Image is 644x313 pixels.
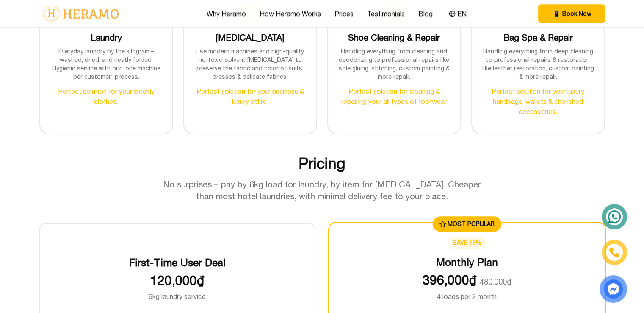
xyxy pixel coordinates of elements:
span: 120,000₫ [150,273,204,288]
a: Why Heramo [207,8,246,19]
button: EN [446,8,469,19]
h3: Shoe Cleaning & Repair [338,32,450,44]
a: Prices [334,8,354,19]
a: Testimonials [367,8,405,19]
p: Handling everything from deep cleaning to professional repairs & restoration like leather restora... [482,47,594,81]
a: phone-icon [603,241,626,264]
h3: First-Time User Deal [54,256,301,269]
span: Book Now [562,9,591,18]
p: Perfect solution for cleaning & repairing your all types of footwear [338,86,450,106]
span: 396,000₫ [423,272,476,287]
p: Handling everything from cleaning and deodorizing to professional repairs like sole gluing, stitc... [338,47,450,81]
a: Blog [418,8,433,19]
div: save 18% [448,237,486,249]
p: No surprises – pay by 6kg load for laundry, by item for [MEDICAL_DATA]. Cheaper than most hotel l... [160,179,485,202]
p: Everyday laundry by the kilogram – washed, dried, and neatly folded. Hygienic service with our 'o... [50,47,162,81]
h2: Pricing [39,155,605,172]
span: 480,000₫ [480,277,511,286]
a: How Heramo Works [260,8,321,19]
div: MOST POPULAR [432,216,501,232]
h3: Laundry [50,32,162,44]
p: 6kg laundry service [54,291,301,302]
button: phone Book Now [538,4,605,23]
h3: Monthly Plan [343,255,591,269]
p: Use modern machines and high-quality, no-toxic-solvent [MEDICAL_DATA] to preserve the fabric and ... [194,47,306,81]
span: phone [552,9,559,18]
p: 4 loads per 2 month [343,291,591,302]
p: Perfect solution for your business & luxury attire. [194,86,306,106]
h3: Bag Spa & Repair [482,32,594,44]
h3: [MEDICAL_DATA] [194,32,306,44]
img: logo-with-text.png [39,5,121,22]
p: Perfect solution for your luxury handbags, wallets & cherished accessories. [482,86,594,117]
p: Perfect solution for your weekly clothes. [50,86,162,106]
img: phone-icon [609,247,620,258]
